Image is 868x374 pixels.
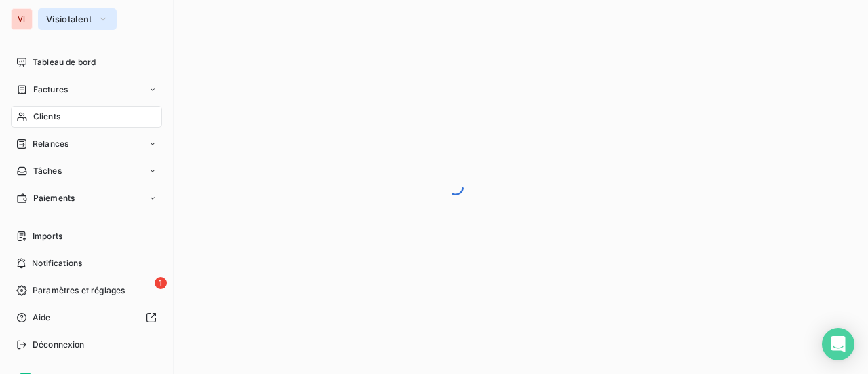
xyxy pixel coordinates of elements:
[11,307,162,329] a: Aide
[155,277,167,289] span: 1
[33,83,68,96] span: Factures
[46,14,92,24] span: Visiotalent
[33,138,68,150] span: Relances
[33,165,62,177] span: Tâches
[33,111,60,123] span: Clients
[33,312,51,324] span: Aide
[822,328,854,360] div: Open Intercom Messenger
[32,257,82,269] span: Notifications
[33,339,85,351] span: Déconnexion
[11,8,33,30] div: VI
[33,56,96,69] span: Tableau de bord
[33,192,75,204] span: Paiements
[33,230,62,242] span: Imports
[33,284,125,297] span: Paramètres et réglages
